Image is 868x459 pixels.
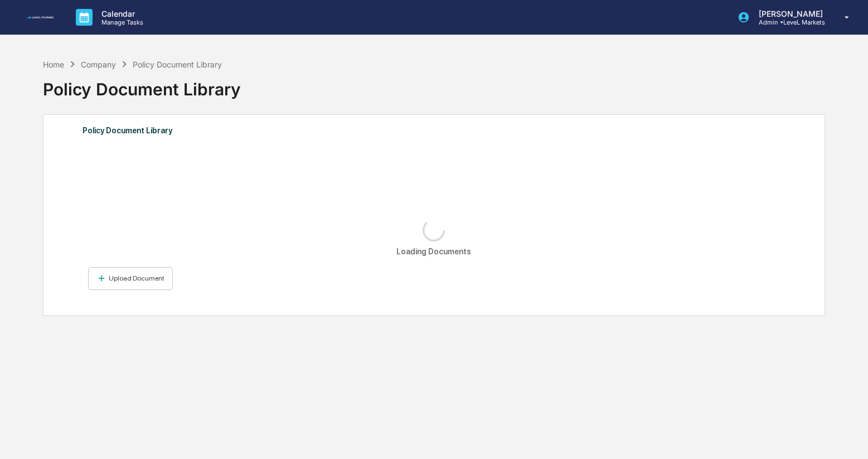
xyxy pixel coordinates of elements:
button: Upload Document [88,267,173,290]
div: Policy Document Library [83,123,785,138]
p: Admin • LeveL Markets [750,18,828,26]
p: Calendar [93,9,149,18]
div: Loading Documents [396,247,471,256]
p: Manage Tasks [93,18,149,26]
div: Company [81,60,116,69]
div: Policy Document Library [133,60,222,69]
p: [PERSON_NAME] [750,9,828,18]
img: logo [27,16,54,19]
div: Policy Document Library [43,70,824,99]
div: Home [43,60,64,69]
div: Upload Document [106,274,164,282]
